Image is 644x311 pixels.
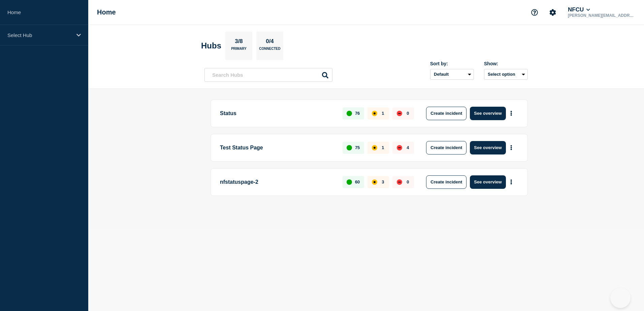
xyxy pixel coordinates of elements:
p: Primary [231,47,247,54]
button: Account settings [546,5,560,20]
h1: Home [97,8,116,16]
p: 0 [407,179,409,184]
button: Create incident [426,107,466,120]
div: up [347,179,352,185]
p: nfstatuspage-2 [220,175,335,189]
p: 3 [382,179,384,184]
div: up [347,111,352,116]
p: Status [220,107,335,120]
button: Create incident [426,141,466,154]
p: 4 [407,145,409,150]
button: See overview [470,175,506,189]
div: affected [372,179,377,185]
div: affected [372,111,377,116]
h2: Hubs [201,41,221,50]
p: 3/8 [232,38,246,47]
button: Select option [484,69,528,80]
div: Show: [484,61,528,66]
p: 1 [382,111,384,116]
input: Search Hubs [204,68,332,82]
button: Create incident [426,175,466,189]
button: More actions [507,176,516,188]
div: down [397,111,402,116]
p: 60 [355,179,360,184]
div: down [397,145,402,150]
p: 0/4 [263,38,277,47]
button: NFCU [567,6,591,13]
button: More actions [507,141,516,154]
p: Select Hub [7,32,72,38]
div: up [347,145,352,150]
p: 1 [382,145,384,150]
iframe: Help Scout Beacon - Open [610,288,631,308]
p: [PERSON_NAME][EMAIL_ADDRESS][DOMAIN_NAME] [567,13,637,18]
button: More actions [507,107,516,119]
p: Connected [259,47,280,54]
select: Sort by [430,69,474,80]
p: 0 [407,111,409,116]
p: Test Status Page [220,141,335,154]
div: down [397,179,402,185]
p: 76 [355,111,360,116]
div: Sort by: [430,61,474,66]
div: affected [372,145,377,150]
p: 75 [355,145,360,150]
button: Support [527,5,542,20]
button: See overview [470,141,506,154]
button: See overview [470,107,506,120]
